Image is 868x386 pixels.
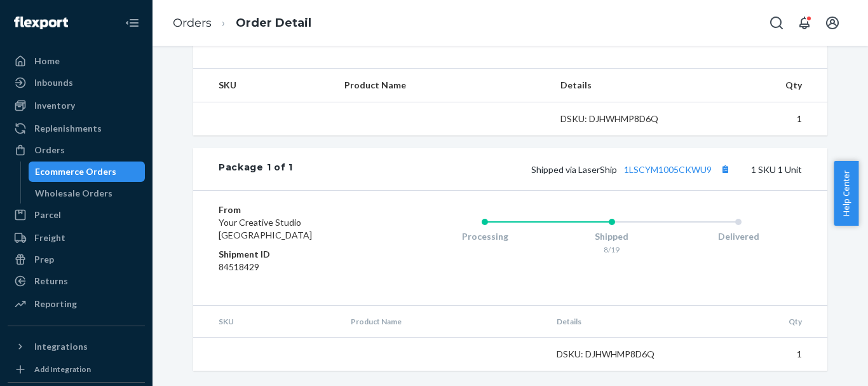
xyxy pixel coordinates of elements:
[34,253,54,266] div: Prep
[219,248,370,261] dt: Shipment ID
[8,205,145,225] a: Parcel
[219,203,370,216] dt: From
[8,118,145,139] a: Replenishments
[293,161,802,177] div: 1 SKU 1 Unit
[690,102,827,136] td: 1
[717,161,733,177] button: Copy tracking number
[14,17,68,29] img: Flexport logo
[690,69,827,102] th: Qty
[8,294,145,314] a: Reporting
[34,231,65,244] div: Freight
[29,162,146,182] a: Ecommerce Orders
[193,69,334,102] th: SKU
[686,306,827,338] th: Qty
[34,122,102,135] div: Replenishments
[764,10,789,36] button: Open Search Box
[119,10,145,36] button: Close Navigation
[560,113,680,125] div: DSKU: DJHWHMP8D6Q
[8,362,145,377] a: Add Integration
[792,10,817,36] button: Open notifications
[8,51,145,71] a: Home
[163,4,322,42] ol: breadcrumbs
[686,338,827,371] td: 1
[675,230,802,243] div: Delivered
[531,164,733,175] span: Shipped via LaserShip
[8,249,145,270] a: Prep
[173,16,212,30] a: Orders
[834,161,858,226] button: Help Center
[34,209,61,221] div: Parcel
[34,76,73,89] div: Inbounds
[8,336,145,357] button: Integrations
[341,306,546,338] th: Product Name
[557,348,676,361] div: DSKU: DJHWHMP8D6Q
[8,228,145,248] a: Freight
[29,183,146,203] a: Wholesale Orders
[34,99,75,112] div: Inventory
[8,140,145,160] a: Orders
[421,230,548,243] div: Processing
[550,69,690,102] th: Details
[34,55,60,67] div: Home
[35,187,112,200] div: Wholesale Orders
[34,275,68,287] div: Returns
[8,271,145,291] a: Returns
[219,161,293,177] div: Package 1 of 1
[34,144,65,156] div: Orders
[236,16,311,30] a: Order Detail
[219,261,370,273] dd: 84518429
[193,306,341,338] th: SKU
[34,298,77,310] div: Reporting
[548,230,675,243] div: Shipped
[548,244,675,255] div: 8/19
[8,72,145,93] a: Inbounds
[34,364,91,375] div: Add Integration
[34,340,88,353] div: Integrations
[334,69,550,102] th: Product Name
[820,10,845,36] button: Open account menu
[35,165,116,178] div: Ecommerce Orders
[546,306,686,338] th: Details
[219,217,312,240] span: Your Creative Studio [GEOGRAPHIC_DATA]
[624,164,712,175] a: 1LSCYM1005CKWU9
[8,95,145,116] a: Inventory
